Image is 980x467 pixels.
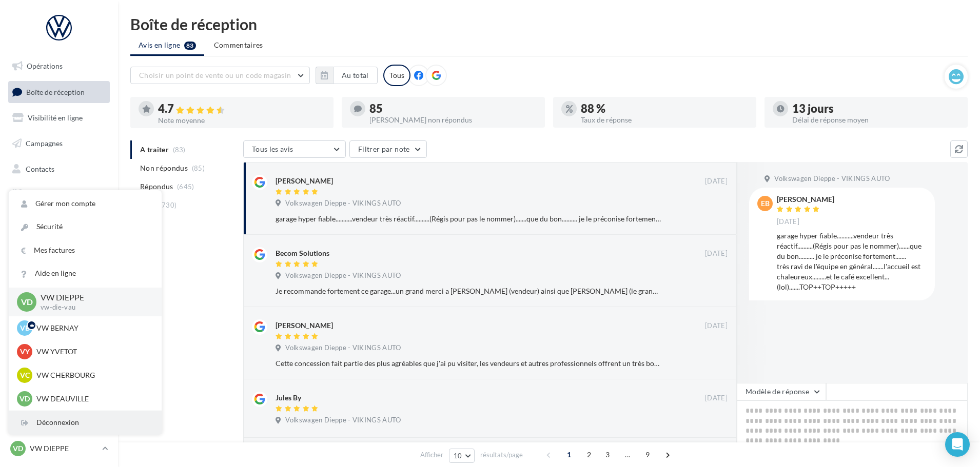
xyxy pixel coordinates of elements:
[9,262,162,285] a: Aide en ligne
[20,370,30,380] span: VC
[36,347,149,357] p: VW YVETOT
[792,103,959,114] div: 13 jours
[619,446,636,463] span: ...
[316,67,378,84] button: Au total
[705,394,728,403] span: [DATE]
[276,320,333,331] div: [PERSON_NAME]
[192,164,205,172] span: (85)
[20,347,30,357] span: VY
[449,449,475,463] button: 10
[581,116,748,124] div: Taux de réponse
[160,201,177,209] span: (730)
[285,271,401,280] span: Volkswagen Dieppe - VIKINGS AUTO
[561,446,577,463] span: 1
[158,103,325,115] div: 4.7
[140,181,173,192] span: Répondus
[41,292,145,303] p: VW DIEPPE
[777,231,927,292] div: garage hyper fiable...........vendeur très réactif..........(Régis pour pas le nommer).......que ...
[30,443,98,454] p: VW DIEPPE
[130,67,310,84] button: Choisir un point de vente ou un code magasin
[6,107,112,129] a: Visibilité en ligne
[6,158,112,180] a: Contacts
[369,116,537,124] div: [PERSON_NAME] non répondus
[276,248,329,258] div: Becom Solutions
[383,65,410,86] div: Tous
[6,81,112,103] a: Boîte de réception
[6,184,112,205] a: Médiathèque
[252,145,293,153] span: Tous les avis
[26,87,85,96] span: Boîte de réception
[454,452,462,460] span: 10
[139,71,291,79] span: Choisir un point de vente ou un code magasin
[36,394,149,404] p: VW DEAUVILLE
[6,55,112,77] a: Opérations
[276,358,661,369] div: Cette concession fait partie des plus agréables que j'ai pu visiter, les vendeurs et autres profe...
[777,217,799,227] span: [DATE]
[480,450,523,460] span: résultats/page
[420,450,443,460] span: Afficher
[36,323,149,333] p: VW BERNAY
[41,303,145,312] p: vw-die-vau
[774,174,890,184] span: Volkswagen Dieppe - VIKINGS AUTO
[285,199,401,208] span: Volkswagen Dieppe - VIKINGS AUTO
[705,321,728,331] span: [DATE]
[6,209,112,231] a: Calendrier
[19,394,30,404] span: VD
[285,343,401,353] span: Volkswagen Dieppe - VIKINGS AUTO
[737,383,826,400] button: Modèle de réponse
[705,177,728,186] span: [DATE]
[6,133,112,154] a: Campagnes
[130,16,968,32] div: Boîte de réception
[276,214,661,224] div: garage hyper fiable...........vendeur très réactif..........(Régis pour pas le nommer).......que ...
[243,140,346,158] button: Tous les avis
[777,196,834,203] div: [PERSON_NAME]
[21,296,33,308] span: VD
[8,439,110,458] a: VD VW DIEPPE
[581,103,748,114] div: 88 %
[9,215,162,238] a: Sécurité
[9,411,162,434] div: Déconnexion
[28,113,83,122] span: Visibilité en ligne
[9,192,162,215] a: Gérer mon compte
[276,176,333,186] div: [PERSON_NAME]
[639,446,656,463] span: 9
[140,163,188,173] span: Non répondus
[792,116,959,124] div: Délai de réponse moyen
[27,62,63,70] span: Opérations
[158,117,325,124] div: Note moyenne
[177,182,194,191] span: (645)
[276,286,661,296] div: Je recommande fortement ce garage...un grand merci a [PERSON_NAME] (vendeur) ainsi que [PERSON_NA...
[6,235,112,265] a: PLV et print personnalisable
[20,323,30,333] span: VB
[26,164,54,173] span: Contacts
[705,249,728,258] span: [DATE]
[9,239,162,262] a: Mes factures
[369,103,537,114] div: 85
[333,67,378,84] button: Au total
[285,416,401,425] span: Volkswagen Dieppe - VIKINGS AUTO
[349,140,427,158] button: Filtrer par note
[36,370,149,380] p: VW CHERBOURG
[26,139,63,148] span: Campagnes
[599,446,616,463] span: 3
[276,393,301,403] div: Jules By
[945,432,970,457] div: Open Intercom Messenger
[581,446,597,463] span: 2
[761,198,770,209] span: EB
[6,269,112,299] a: Campagnes DataOnDemand
[214,40,263,49] span: Commentaires
[13,443,23,454] span: VD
